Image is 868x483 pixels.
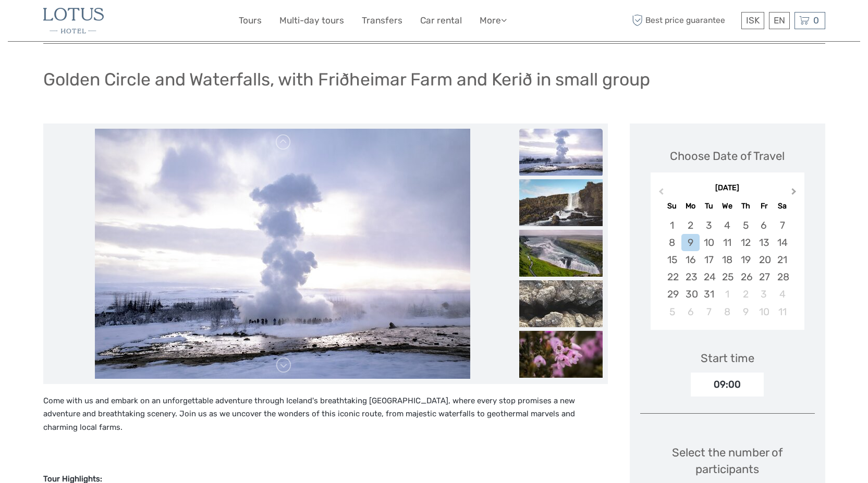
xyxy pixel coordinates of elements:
div: Choose Tuesday, March 3rd, 2026 [700,217,718,234]
div: Choose Sunday, March 15th, 2026 [663,251,681,268]
div: Choose Sunday, March 1st, 2026 [663,217,681,234]
img: fac3738c0da74e208844f1b135e88b95_slider_thumbnail.jpg [519,129,603,176]
div: Choose Sunday, March 22nd, 2026 [663,268,681,286]
button: Previous Month [652,185,668,202]
div: Choose Saturday, April 4th, 2026 [773,286,791,303]
a: Car rental [420,13,462,28]
img: f9ec8dbeb2134d19b87ea757f8d072ad_slider_thumbnail.jpg [519,230,603,277]
h1: Golden Circle and Waterfalls, with Friðheimar Farm and Kerið in small group [43,69,650,90]
img: de826738ee8642058e93c8a3150e4d00_main_slider.jpg [95,129,470,379]
div: Choose Tuesday, March 31st, 2026 [700,286,718,303]
p: We're away right now. Please check back later! [15,18,118,27]
div: Tu [700,199,718,213]
div: Choose Thursday, April 9th, 2026 [737,303,755,320]
div: Mo [681,199,700,213]
div: Choose Thursday, March 19th, 2026 [737,251,755,268]
div: Choose Friday, March 6th, 2026 [755,217,773,234]
div: Choose Friday, March 13th, 2026 [755,234,773,251]
div: Choose Saturday, March 7th, 2026 [773,217,791,234]
div: Choose Thursday, March 26th, 2026 [737,268,755,286]
div: Choose Wednesday, March 11th, 2026 [718,234,736,251]
div: Choose Monday, March 16th, 2026 [681,251,700,268]
div: Fr [755,199,773,213]
div: Choose Friday, April 10th, 2026 [755,303,773,320]
div: Choose Tuesday, April 7th, 2026 [700,303,718,320]
span: ISK [746,15,760,26]
div: Choose Thursday, March 5th, 2026 [737,217,755,234]
div: Choose Wednesday, April 1st, 2026 [718,286,736,303]
div: Sa [773,199,791,213]
div: Choose Tuesday, March 24th, 2026 [700,268,718,286]
div: We [718,199,736,213]
div: Choose Monday, March 2nd, 2026 [681,217,700,234]
div: Choose Tuesday, March 17th, 2026 [700,251,718,268]
div: Choose Friday, March 20th, 2026 [755,251,773,268]
div: Choose Friday, April 3rd, 2026 [755,286,773,303]
div: Su [663,199,681,213]
img: ce2055f15aa64298902154b741e26c4c_slider_thumbnail.jpg [519,179,603,226]
div: Choose Saturday, March 28th, 2026 [773,268,791,286]
div: Choose Saturday, April 11th, 2026 [773,303,791,320]
div: Choose Wednesday, March 4th, 2026 [718,217,736,234]
div: Choose Friday, March 27th, 2026 [755,268,773,286]
a: Multi-day tours [279,13,344,28]
div: [DATE] [651,183,804,194]
div: Choose Saturday, March 14th, 2026 [773,234,791,251]
div: month 2026-03 [654,217,801,320]
div: Choose Thursday, April 2nd, 2026 [737,286,755,303]
img: f533ee9e8b6b4bc6a6b251ac2b3b4cd1_slider_thumbnail.jpg [519,331,603,378]
span: 0 [812,15,821,26]
div: Choose Wednesday, April 8th, 2026 [718,303,736,320]
div: Choose Sunday, March 8th, 2026 [663,234,681,251]
div: Choose Sunday, April 5th, 2026 [663,303,681,320]
a: Tours [239,13,262,28]
div: Choose Monday, March 23rd, 2026 [681,268,700,286]
div: Th [737,199,755,213]
button: Open LiveChat chat widget [120,16,132,29]
div: 09:00 [691,373,764,397]
span: Best price guarantee [630,12,739,29]
div: Choose Thursday, March 12th, 2026 [737,234,755,251]
div: Choose Monday, April 6th, 2026 [681,303,700,320]
div: Choose Monday, March 30th, 2026 [681,286,700,303]
p: Come with us and embark on an unforgettable adventure through Iceland's breathtaking [GEOGRAPHIC_... [43,394,608,435]
div: Start time [701,350,754,366]
img: 40-5dc62ba0-bbfb-450f-bd65-f0e2175b1aef_logo_small.jpg [43,8,104,33]
a: Transfers [362,13,402,28]
div: Choose Wednesday, March 18th, 2026 [718,251,736,268]
div: Choose Sunday, March 29th, 2026 [663,286,681,303]
div: Choose Date of Travel [670,148,785,164]
div: EN [769,12,790,29]
button: Next Month [787,185,803,202]
img: d536e3154c13419581bb5f31cf509e28_slider_thumbnail.jpg [519,280,603,327]
div: Choose Tuesday, March 10th, 2026 [700,234,718,251]
div: Choose Wednesday, March 25th, 2026 [718,268,736,286]
a: More [480,13,507,28]
div: Choose Saturday, March 21st, 2026 [773,251,791,268]
div: Choose Monday, March 9th, 2026 [681,234,700,251]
